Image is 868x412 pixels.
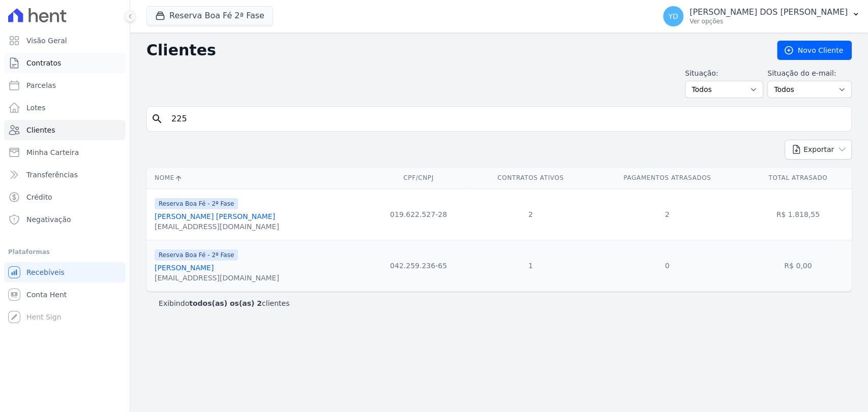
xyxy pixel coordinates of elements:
span: Conta Hent [26,290,67,300]
a: Crédito [4,187,126,207]
th: Contratos Ativos [471,168,590,188]
a: Recebíveis [4,262,126,282]
a: [PERSON_NAME] [PERSON_NAME] [155,212,275,220]
span: Reserva Boa Fé - 2ª Fase [155,249,238,261]
a: Clientes [4,120,126,140]
th: CPF/CNPJ [366,168,471,188]
a: Minha Carteira [4,142,126,163]
span: Lotes [26,103,46,113]
button: Exportar [785,140,852,160]
th: Total Atrasado [744,168,852,188]
input: Buscar por nome, CPF ou e-mail [165,109,847,129]
span: Minha Carteira [26,147,79,157]
span: Parcelas [26,80,56,90]
button: YD [PERSON_NAME] DOS [PERSON_NAME] Ver opções [655,2,868,30]
label: Situação do e-mail: [767,68,852,79]
a: Transferências [4,165,126,185]
button: Reserva Boa Fé 2ª Fase [146,6,273,25]
span: Crédito [26,192,52,202]
td: R$ 0,00 [744,240,852,291]
h2: Clientes [146,41,761,59]
span: Negativação [26,214,71,225]
span: YD [668,13,678,20]
span: Contratos [26,58,61,68]
i: search [151,113,163,125]
td: 2 [471,188,590,240]
b: todos(as) os(as) 2 [189,299,262,307]
a: Negativação [4,209,126,230]
p: Ver opções [690,17,848,25]
label: Situação: [685,68,763,79]
a: Conta Hent [4,284,126,305]
a: Contratos [4,53,126,73]
td: 2 [590,188,744,240]
div: Plataformas [8,246,122,258]
td: 1 [471,240,590,291]
span: Visão Geral [26,36,67,46]
span: Recebíveis [26,267,65,277]
span: Transferências [26,170,78,180]
span: Clientes [26,125,55,135]
td: 042.259.236-65 [366,240,471,291]
div: [EMAIL_ADDRESS][DOMAIN_NAME] [155,221,279,232]
a: Lotes [4,98,126,118]
td: R$ 1.818,55 [744,188,852,240]
p: [PERSON_NAME] DOS [PERSON_NAME] [690,7,848,17]
th: Nome [146,168,366,188]
div: [EMAIL_ADDRESS][DOMAIN_NAME] [155,273,279,283]
a: Visão Geral [4,30,126,51]
td: 0 [590,240,744,291]
a: [PERSON_NAME] [155,264,214,272]
a: Parcelas [4,75,126,96]
td: 019.622.527-28 [366,188,471,240]
p: Exibindo clientes [159,298,289,308]
a: Novo Cliente [777,41,852,60]
th: Pagamentos Atrasados [590,168,744,188]
span: Reserva Boa Fé - 2ª Fase [155,198,238,209]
